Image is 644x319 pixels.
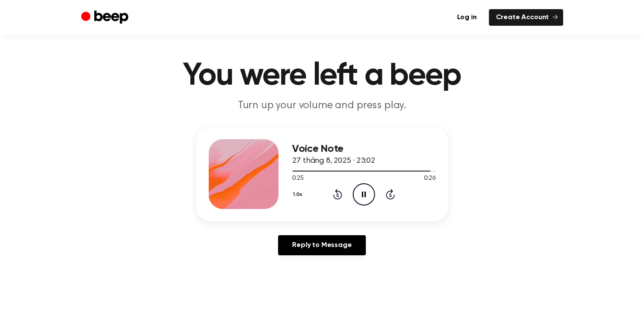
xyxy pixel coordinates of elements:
button: 1.0x [293,187,306,202]
a: Create Account [489,9,563,26]
span: 0:26 [424,174,435,183]
h3: Voice Note [293,143,436,155]
span: 0:25 [293,174,304,183]
a: Log in [450,9,484,26]
span: 27 tháng 8, 2025 · 23:02 [293,157,375,165]
p: Turn up your volume and press play. [155,99,490,113]
a: Beep [81,9,131,26]
h1: You were left a beep [99,60,546,92]
a: Reply to Message [278,235,365,255]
